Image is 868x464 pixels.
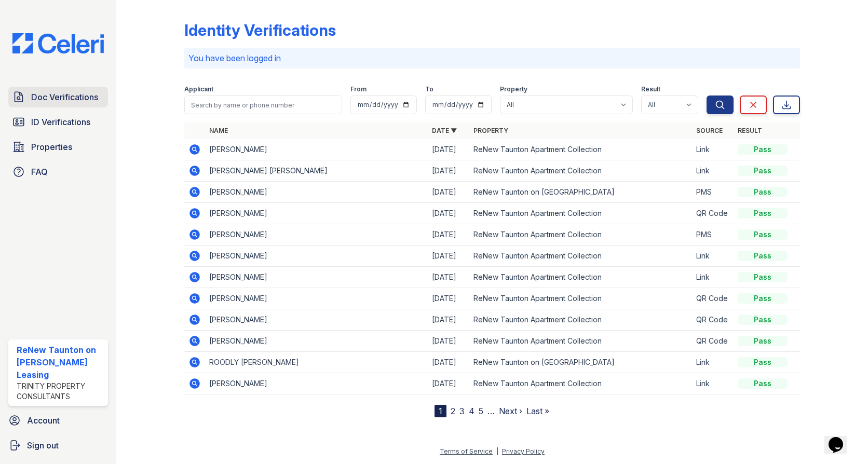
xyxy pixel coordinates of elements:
[428,352,469,373] td: [DATE]
[473,127,508,134] a: Property
[692,139,734,160] td: Link
[428,331,469,352] td: [DATE]
[692,309,734,331] td: QR Code
[692,182,734,203] td: PMS
[692,373,734,394] td: Link
[205,267,428,288] td: [PERSON_NAME]
[479,406,483,416] a: 5
[738,229,788,240] div: Pass
[469,288,692,309] td: ReNew Taunton Apartment Collection
[738,293,788,304] div: Pass
[469,331,692,352] td: ReNew Taunton Apartment Collection
[428,267,469,288] td: [DATE]
[31,166,48,178] span: FAQ
[502,447,545,455] a: Privacy Policy
[205,224,428,245] td: [PERSON_NAME]
[432,127,457,134] a: Date ▼
[526,406,549,416] a: Last »
[428,139,469,160] td: [DATE]
[738,144,788,155] div: Pass
[451,406,455,416] a: 2
[738,315,788,325] div: Pass
[692,245,734,267] td: Link
[499,406,522,416] a: Next ›
[824,422,858,454] iframe: chat widget
[692,160,734,182] td: Link
[500,85,527,93] label: Property
[692,267,734,288] td: Link
[205,139,428,160] td: [PERSON_NAME]
[469,406,474,416] a: 4
[205,288,428,309] td: [PERSON_NAME]
[428,309,469,331] td: [DATE]
[428,160,469,182] td: [DATE]
[738,166,788,176] div: Pass
[4,33,112,53] img: CE_Logo_Blue-a8612792a0a2168367f1c8372b55b34899dd931a85d93a1a3d3e32e68fde9ad4.png
[205,182,428,203] td: [PERSON_NAME]
[8,161,108,182] a: FAQ
[738,187,788,197] div: Pass
[184,85,213,93] label: Applicant
[205,352,428,373] td: ROODLY [PERSON_NAME]
[205,373,428,394] td: [PERSON_NAME]
[8,87,108,107] a: Doc Verifications
[17,381,104,402] div: Trinity Property Consultants
[459,406,465,416] a: 3
[738,357,788,367] div: Pass
[692,203,734,224] td: QR Code
[428,245,469,267] td: [DATE]
[8,112,108,132] a: ID Verifications
[205,160,428,182] td: [PERSON_NAME] [PERSON_NAME]
[469,139,692,160] td: ReNew Taunton Apartment Collection
[17,344,104,381] div: ReNew Taunton on [PERSON_NAME] Leasing
[469,160,692,182] td: ReNew Taunton Apartment Collection
[31,116,90,128] span: ID Verifications
[350,85,367,93] label: From
[738,251,788,261] div: Pass
[435,405,446,417] div: 1
[209,127,228,134] a: Name
[738,272,788,282] div: Pass
[205,309,428,331] td: [PERSON_NAME]
[205,203,428,224] td: [PERSON_NAME]
[31,91,98,103] span: Doc Verifications
[738,208,788,219] div: Pass
[738,378,788,389] div: Pass
[4,410,112,431] a: Account
[27,439,59,452] span: Sign out
[469,245,692,267] td: ReNew Taunton Apartment Collection
[469,373,692,394] td: ReNew Taunton Apartment Collection
[692,224,734,245] td: PMS
[27,414,60,427] span: Account
[496,447,498,455] div: |
[469,203,692,224] td: ReNew Taunton Apartment Collection
[738,127,762,134] a: Result
[428,373,469,394] td: [DATE]
[428,288,469,309] td: [DATE]
[469,267,692,288] td: ReNew Taunton Apartment Collection
[692,352,734,373] td: Link
[428,182,469,203] td: [DATE]
[428,203,469,224] td: [DATE]
[696,127,723,134] a: Source
[440,447,493,455] a: Terms of Service
[8,137,108,157] a: Properties
[692,288,734,309] td: QR Code
[205,245,428,267] td: [PERSON_NAME]
[188,52,796,64] p: You have been logged in
[4,435,112,456] a: Sign out
[738,336,788,346] div: Pass
[205,331,428,352] td: [PERSON_NAME]
[184,21,336,39] div: Identity Verifications
[31,141,72,153] span: Properties
[469,352,692,373] td: ReNew Taunton on [GEOGRAPHIC_DATA]
[428,224,469,245] td: [DATE]
[425,85,433,93] label: To
[487,405,495,417] span: …
[469,309,692,331] td: ReNew Taunton Apartment Collection
[641,85,660,93] label: Result
[184,95,342,114] input: Search by name or phone number
[469,224,692,245] td: ReNew Taunton Apartment Collection
[469,182,692,203] td: ReNew Taunton on [GEOGRAPHIC_DATA]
